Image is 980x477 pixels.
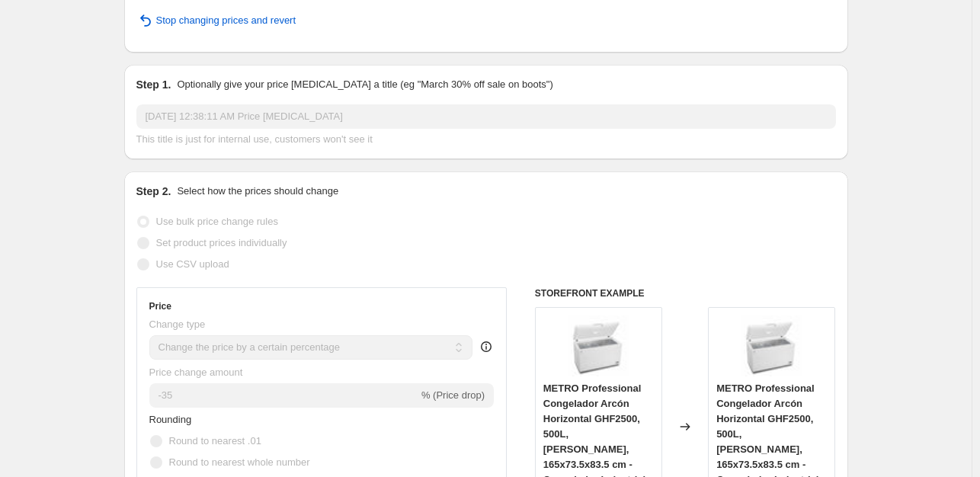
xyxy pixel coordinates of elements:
span: Set product prices individually [156,237,287,248]
img: 61P4itsxXPL_80x.jpg [568,315,629,376]
span: Rounding [149,414,192,425]
p: Select how the prices should change [177,184,338,199]
span: % (Price drop) [421,389,485,401]
div: help [479,339,494,354]
h6: STOREFRONT EXAMPLE [535,287,836,299]
span: Round to nearest .01 [169,435,261,447]
h2: Step 2. [136,184,171,199]
span: This title is just for internal use, customers won't see it [136,133,373,145]
span: Price change amount [149,367,243,378]
p: Optionally give your price [MEDICAL_DATA] a title (eg "March 30% off sale on boots") [177,77,552,92]
span: Stop changing prices and revert [156,13,296,28]
h3: Price [149,300,171,312]
span: Use CSV upload [156,258,229,270]
input: -15 [149,383,418,408]
h2: Step 1. [136,77,171,92]
button: Stop changing prices and revert [127,8,306,33]
span: Round to nearest whole number [169,456,310,468]
span: Change type [149,319,206,330]
span: Use bulk price change rules [156,216,278,227]
img: 61P4itsxXPL_80x.jpg [741,315,802,376]
input: 30% off holiday sale [136,104,836,129]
